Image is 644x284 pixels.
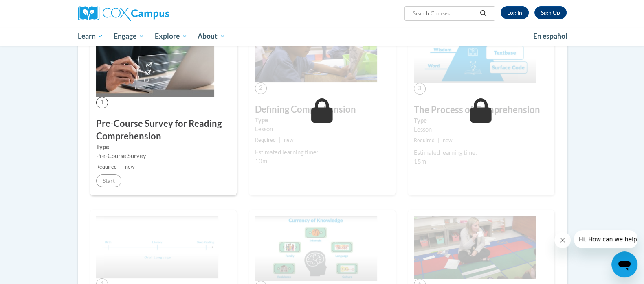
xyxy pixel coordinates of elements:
img: Course Image [255,18,377,82]
img: Course Image [414,216,536,279]
span: 10m [255,158,267,165]
img: Cox Campus [78,6,169,21]
button: Search [477,9,489,18]
span: | [438,137,440,143]
span: new [284,137,294,143]
iframe: Button to launch messaging window [611,251,637,277]
div: Estimated learning time: [414,148,548,157]
span: En español [533,32,567,40]
div: Pre-Course Survey [96,152,231,160]
a: Cox Campus [78,6,233,21]
span: Learn [77,31,103,41]
a: Engage [108,27,149,46]
span: 15m [414,158,426,165]
span: 1 [96,97,108,108]
img: Course Image [96,18,214,97]
span: 3 [414,83,426,95]
label: Type [96,143,231,152]
span: | [120,164,122,170]
a: Register [534,6,567,19]
span: Required [255,137,276,143]
img: Course Image [414,18,536,83]
input: Search Courses [412,9,477,18]
label: Type [414,116,548,125]
img: Course Image [255,216,377,281]
span: | [279,137,281,143]
iframe: Message from company [574,230,637,248]
h3: Pre-Course Survey for Reading Comprehension [96,117,231,143]
button: Start [96,174,121,187]
label: Type [255,116,389,125]
a: About [192,27,231,46]
iframe: Close message [554,232,571,248]
span: Required [414,137,435,143]
a: Log In [501,6,529,19]
div: Lesson [414,125,548,134]
h3: The Process of Comprehension [414,104,548,116]
span: new [125,164,135,170]
a: Explore [149,27,193,46]
div: Main menu [66,27,579,46]
img: Course Image [96,216,218,278]
span: Required [96,164,117,170]
span: Engage [114,31,144,41]
span: new [443,137,453,143]
h3: Defining Comprehension [255,103,389,116]
span: Hi. How can we help? [5,6,66,12]
div: Estimated learning time: [255,148,389,157]
div: Lesson [255,125,389,134]
span: About [198,31,225,41]
span: Explore [155,31,187,41]
a: Learn [73,27,109,46]
a: En español [528,28,573,45]
span: 2 [255,82,267,94]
